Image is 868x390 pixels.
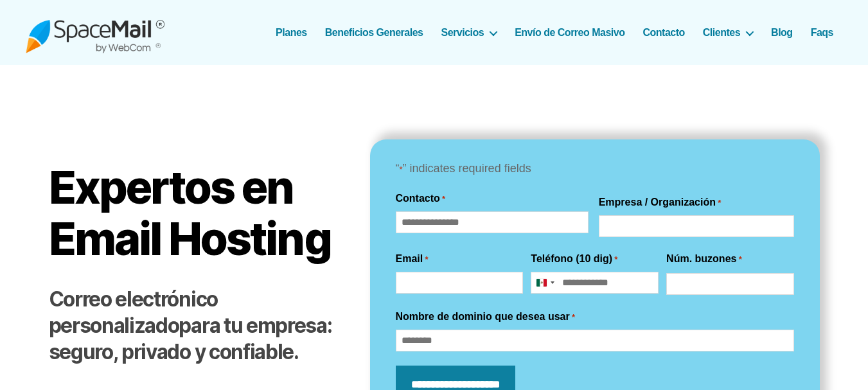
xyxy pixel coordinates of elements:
[276,26,307,39] a: Planes
[49,287,218,338] strong: Correo electrónico personalizado
[441,26,497,39] a: Servicios
[49,287,344,366] h2: para tu empresa: seguro, privado y confiable.
[811,26,833,39] a: Faqs
[771,26,793,39] a: Blog
[396,191,446,206] legend: Contacto
[396,251,429,267] label: Email
[531,251,617,267] label: Teléfono (10 dig)
[396,309,575,324] label: Nombre de dominio que desea usar
[515,26,624,39] a: Envío de Correo Masivo
[49,162,344,264] h1: Expertos en Email Hosting
[396,159,794,179] p: “ ” indicates required fields
[703,26,753,39] a: Clientes
[642,26,684,39] a: Contacto
[325,26,423,39] a: Beneficios Generales
[26,12,164,53] img: Spacemail
[283,26,842,39] nav: Horizontal
[599,195,722,210] label: Empresa / Organización
[531,272,558,293] button: Selected country
[666,251,742,267] label: Núm. buzones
